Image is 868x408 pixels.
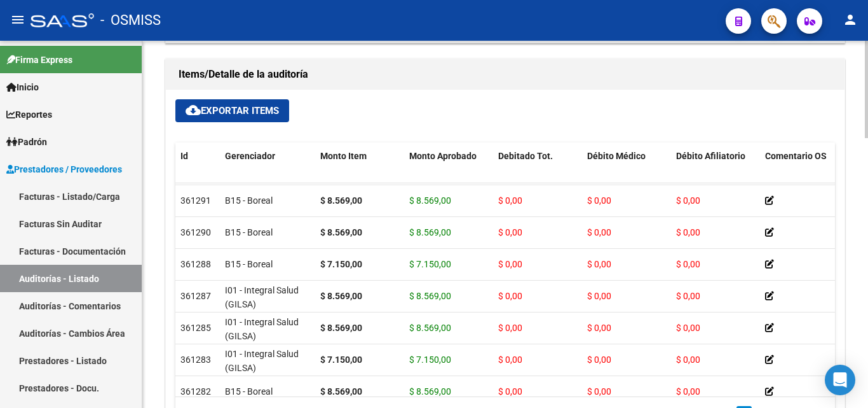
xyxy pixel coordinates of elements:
span: B15 - Boreal [225,227,273,237]
span: Reportes [6,108,52,122]
datatable-header-cell: Débito Afiliatorio [671,143,760,199]
span: $ 8.569,00 [409,227,451,237]
span: - OSMISS [100,6,161,34]
span: $ 8.569,00 [409,291,451,301]
span: 361288 [180,259,211,269]
mat-icon: cloud_download [186,102,201,118]
span: Firma Express [6,53,72,67]
span: 361282 [180,386,211,397]
span: $ 0,00 [498,195,522,206]
span: $ 0,00 [498,355,522,365]
span: Debitado Tot. [498,151,553,161]
span: Prestadores / Proveedores [6,162,122,176]
span: $ 7.150,00 [409,259,451,269]
span: $ 0,00 [587,259,611,269]
span: B15 - Boreal [225,259,273,269]
span: $ 0,00 [498,227,522,237]
span: Débito Afiliatorio [676,151,745,161]
datatable-header-cell: Debitado Tot. [493,143,582,199]
div: Open Intercom Messenger [825,365,855,395]
span: Padrón [6,135,47,149]
datatable-header-cell: Monto Item [315,143,404,199]
span: $ 0,00 [587,355,611,365]
span: I01 - Integral Salud (GILSA) [225,349,299,374]
span: $ 0,00 [587,386,611,397]
strong: $ 8.569,00 [320,323,362,333]
span: $ 0,00 [587,227,611,237]
strong: $ 8.569,00 [320,291,362,301]
span: Inicio [6,80,39,94]
button: Exportar Items [175,99,289,122]
span: I01 - Integral Salud (GILSA) [225,317,299,342]
span: $ 0,00 [498,323,522,333]
span: $ 0,00 [676,195,700,206]
h1: Items/Detalle de la auditoría [179,64,832,85]
span: Monto Aprobado [409,151,477,161]
span: $ 0,00 [587,195,611,206]
datatable-header-cell: Débito Médico [582,143,671,199]
span: $ 0,00 [498,259,522,269]
span: Id [180,151,188,161]
span: Gerenciador [225,151,275,161]
span: I01 - Integral Salud (GILSA) [225,285,299,310]
span: $ 8.569,00 [409,323,451,333]
strong: $ 7.150,00 [320,355,362,365]
span: Débito Médico [587,151,646,161]
strong: $ 8.569,00 [320,227,362,237]
span: 361285 [180,323,211,333]
span: $ 0,00 [498,291,522,301]
span: 361283 [180,355,211,365]
span: $ 0,00 [676,386,700,397]
span: $ 8.569,00 [409,195,451,206]
span: $ 0,00 [587,291,611,301]
span: $ 0,00 [676,227,700,237]
mat-icon: menu [10,12,25,27]
strong: $ 7.150,00 [320,259,362,269]
span: 361290 [180,227,211,237]
datatable-header-cell: Monto Aprobado [404,143,493,199]
span: $ 7.150,00 [409,355,451,365]
span: $ 0,00 [498,386,522,397]
span: $ 0,00 [676,259,700,269]
span: Exportar Items [186,105,279,116]
span: 361291 [180,195,211,206]
span: B15 - Boreal [225,386,273,397]
strong: $ 8.569,00 [320,386,362,397]
datatable-header-cell: Id [175,143,220,199]
span: $ 0,00 [676,355,700,365]
span: $ 8.569,00 [409,386,451,397]
span: Monto Item [320,151,367,161]
span: Comentario OS [765,151,827,161]
span: 361287 [180,291,211,301]
datatable-header-cell: Gerenciador [220,143,315,199]
span: $ 0,00 [676,323,700,333]
span: $ 0,00 [676,291,700,301]
mat-icon: person [843,12,858,27]
span: $ 0,00 [587,323,611,333]
strong: $ 8.569,00 [320,195,362,206]
span: B15 - Boreal [225,195,273,206]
